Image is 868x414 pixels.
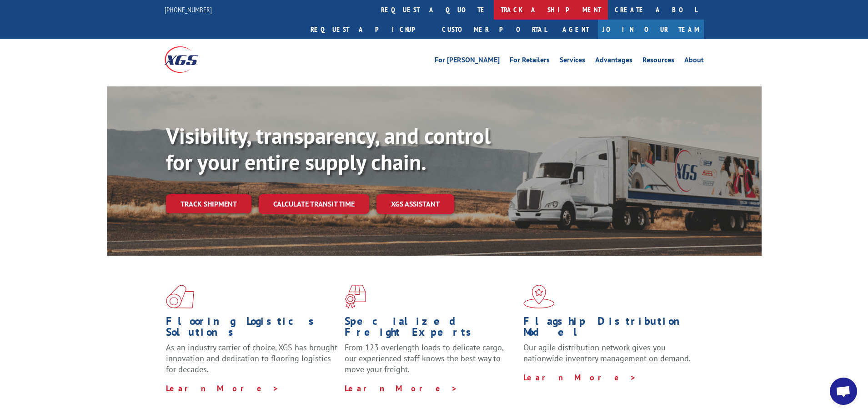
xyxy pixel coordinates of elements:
a: Agent [553,20,598,39]
img: xgs-icon-total-supply-chain-intelligence-red [166,285,194,308]
a: XGS ASSISTANT [376,194,454,214]
a: Learn More > [166,383,279,394]
a: Open chat [830,378,857,405]
a: Learn More > [523,372,637,383]
h1: Flagship Distribution Model [523,316,695,342]
img: xgs-icon-focused-on-flooring-red [345,285,366,308]
a: Services [560,56,585,66]
a: For Retailers [510,56,550,66]
a: For [PERSON_NAME] [435,56,500,66]
span: Our agile distribution network gives you nationwide inventory management on demand. [523,342,691,364]
h1: Flooring Logistics Solutions [166,316,338,342]
a: Learn More > [345,383,458,394]
a: Advantages [595,56,632,66]
p: From 123 overlength loads to delicate cargo, our experienced staff knows the best way to move you... [345,342,517,383]
b: Visibility, transparency, and control for your entire supply chain. [166,121,491,176]
a: Calculate transit time [259,194,369,214]
a: Resources [642,56,674,66]
a: Track shipment [166,194,251,213]
h1: Specialized Freight Experts [345,316,517,342]
a: Join Our Team [598,20,704,39]
a: Customer Portal [435,20,553,39]
span: As an industry carrier of choice, XGS has brought innovation and dedication to flooring logistics... [166,342,337,374]
a: About [684,56,704,66]
a: [PHONE_NUMBER] [165,5,212,14]
img: xgs-icon-flagship-distribution-model-red [523,285,555,308]
a: Request a pickup [304,20,435,39]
